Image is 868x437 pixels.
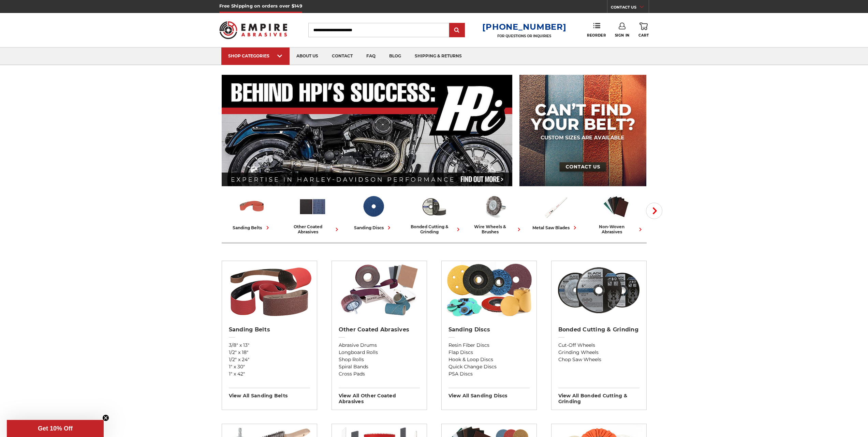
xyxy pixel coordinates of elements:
h3: View All sanding belts [229,388,310,399]
a: non-woven abrasives [589,192,644,234]
div: sanding discs [354,224,393,231]
div: SHOP CATEGORIES [228,53,283,58]
span: Reorder [587,33,606,38]
img: Sanding Discs [445,261,533,319]
a: Grinding Wheels [558,349,639,356]
img: Sanding Belts [238,192,266,221]
div: other coated abrasives [285,224,340,234]
a: sanding discs [346,192,401,231]
img: Wire Wheels & Brushes [481,192,509,221]
div: non-woven abrasives [589,224,644,234]
p: FOR QUESTIONS OR INQUIRIES [482,34,566,38]
a: Cross Pads [339,370,420,378]
h3: View All bonded cutting & grinding [558,388,639,405]
img: Other Coated Abrasives [298,192,327,221]
img: Banner for an interview featuring Horsepower Inc who makes Harley performance upgrades featured o... [222,75,513,186]
a: 1/2" x 18" [229,349,310,356]
a: Shop Rolls [339,356,420,363]
a: Chop Saw Wheels [558,356,639,363]
a: sanding belts [224,192,280,231]
img: Bonded Cutting & Grinding [555,261,643,319]
a: Quick Change Discs [448,363,530,370]
img: Metal Saw Blades [541,192,570,221]
div: metal saw blades [532,224,578,231]
div: Get 10% OffClose teaser [7,420,104,437]
button: Next [646,203,662,219]
a: wire wheels & brushes [467,192,523,234]
a: Flap Discs [448,349,530,356]
a: 1" x 42" [229,370,310,378]
div: bonded cutting & grinding [407,224,462,234]
img: Empire Abrasives [219,17,288,43]
a: Resin Fiber Discs [448,342,530,349]
a: metal saw blades [528,192,583,231]
img: Bonded Cutting & Grinding [420,192,448,221]
img: Non-woven Abrasives [602,192,630,221]
img: Sanding Discs [359,192,387,221]
a: contact [325,47,359,65]
a: Cart [638,23,649,38]
span: Get 10% Off [38,425,73,432]
span: Sign In [615,33,630,38]
h3: View All other coated abrasives [339,388,420,405]
a: [PHONE_NUMBER] [482,22,566,32]
a: about us [290,47,325,65]
a: 3/8" x 13" [229,342,310,349]
h2: Bonded Cutting & Grinding [558,326,639,333]
img: promo banner for custom belts. [519,75,646,186]
h2: Other Coated Abrasives [339,326,420,333]
img: Sanding Belts [225,261,313,319]
a: 1/2" x 24" [229,356,310,363]
a: Reorder [587,23,606,37]
h2: Sanding Discs [448,326,530,333]
a: PSA Discs [448,370,530,378]
h2: Sanding Belts [229,326,310,333]
div: sanding belts [233,224,271,231]
span: Cart [638,33,649,38]
a: other coated abrasives [285,192,340,234]
a: shipping & returns [408,47,469,65]
input: Submit [450,24,464,37]
a: Spiral Bands [339,363,420,370]
button: Close teaser [102,414,109,421]
a: Cut-Off Wheels [558,342,639,349]
a: 1" x 30" [229,363,310,370]
a: Abrasive Drums [339,342,420,349]
a: blog [382,47,408,65]
a: CONTACT US [611,3,649,13]
a: bonded cutting & grinding [407,192,462,234]
a: faq [359,47,382,65]
img: Other Coated Abrasives [335,261,423,319]
a: Hook & Loop Discs [448,356,530,363]
h3: View All sanding discs [448,388,530,399]
a: Longboard Rolls [339,349,420,356]
div: wire wheels & brushes [467,224,523,234]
